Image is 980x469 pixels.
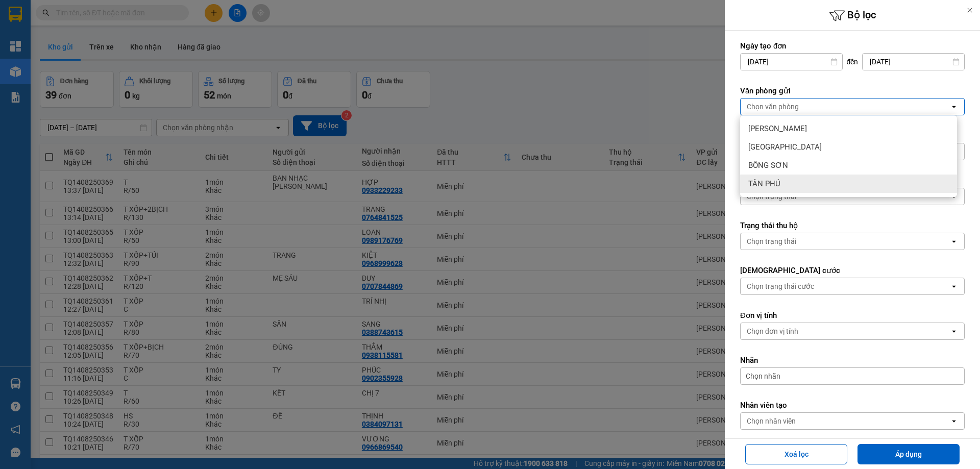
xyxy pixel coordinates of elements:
[740,86,965,96] label: Văn phòng gửi
[863,54,964,70] input: Select a date.
[747,102,799,112] div: Chọn văn phòng
[950,327,958,335] svg: open
[747,236,796,246] div: Chọn trạng thái
[748,179,780,189] span: TÂN PHÚ
[725,8,980,23] h6: Bộ lọc
[740,355,965,365] label: Nhãn
[740,220,965,231] label: Trạng thái thu hộ
[745,444,847,464] button: Xoá lọc
[747,326,798,336] div: Chọn đơn vị tính
[857,444,960,464] button: Áp dụng
[740,310,965,320] label: Đơn vị tính
[741,54,842,70] input: Select a date.
[740,115,957,197] ul: Menu
[740,265,965,276] label: [DEMOGRAPHIC_DATA] cước
[748,160,788,170] span: BỒNG SƠN
[847,57,859,67] span: đến
[950,282,958,290] svg: open
[748,142,822,152] span: [GEOGRAPHIC_DATA]
[950,237,958,245] svg: open
[950,103,958,111] svg: open
[950,417,958,425] svg: open
[746,371,780,381] span: Chọn nhãn
[748,124,807,134] span: [PERSON_NAME]
[747,416,796,426] div: Chọn nhân viên
[740,400,965,410] label: Nhân viên tạo
[747,281,814,291] div: Chọn trạng thái cước
[740,41,965,51] label: Ngày tạo đơn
